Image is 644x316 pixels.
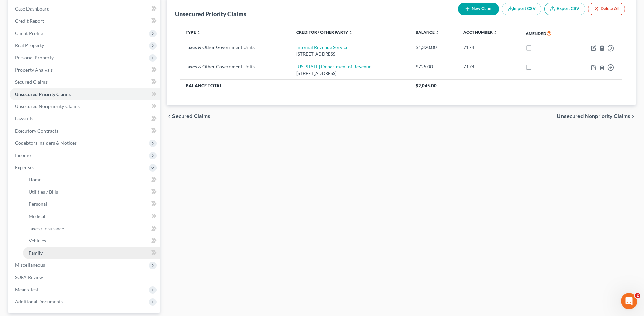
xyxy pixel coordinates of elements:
span: Home [29,177,41,182]
a: Internal Revenue Service [296,44,348,50]
span: Unsecured Nonpriority Claims [15,103,80,109]
span: Client Profile [15,30,43,36]
span: Utilities / Bills [29,189,58,195]
button: New Claim [458,3,499,15]
span: Personal Property [15,55,54,60]
div: 7174 [463,63,515,70]
a: Utilities / Bills [23,186,160,198]
a: SOFA Review [10,271,160,283]
span: Executory Contracts [15,128,58,134]
a: Secured Claims [10,76,160,88]
div: [STREET_ADDRESS] [296,51,405,57]
span: Property Analysis [15,67,53,73]
i: unfold_more [435,31,439,35]
a: Balance unfold_more [416,29,439,35]
span: Unsecured Priority Claims [15,91,71,97]
span: Lawsuits [15,116,33,121]
a: Unsecured Priority Claims [10,88,160,100]
span: SOFA Review [15,274,43,280]
div: $1,320.00 [416,44,453,51]
span: Means Test [15,287,38,292]
i: unfold_more [493,31,497,35]
a: Medical [23,210,160,222]
span: Additional Documents [15,299,63,304]
a: [US_STATE] Department of Revenue [296,64,371,70]
div: Unsecured Priority Claims [175,10,246,18]
button: Import CSV [502,3,541,15]
span: Codebtors Insiders & Notices [15,140,77,146]
span: Taxes / Insurance [29,225,64,231]
th: Balance Total [180,80,410,92]
span: $2,045.00 [416,83,437,88]
a: Personal [23,198,160,210]
span: Real Property [15,42,44,48]
button: Delete All [588,3,625,15]
div: [STREET_ADDRESS] [296,70,405,77]
div: $725.00 [416,63,453,70]
a: Family [23,247,160,259]
a: Home [23,174,160,186]
a: Property Analysis [10,64,160,76]
span: Personal [29,201,47,207]
a: Type unfold_more [186,29,201,35]
a: Export CSV [544,3,585,15]
span: Income [15,152,31,158]
span: Credit Report [15,18,44,24]
a: Executory Contracts [10,125,160,137]
button: Unsecured Nonpriority Claims chevron_right [557,114,636,119]
span: Family [29,250,43,256]
i: unfold_more [349,31,353,35]
span: Miscellaneous [15,262,45,268]
a: Credit Report [10,15,160,27]
iframe: Intercom live chat [621,293,637,309]
i: chevron_right [630,114,636,119]
a: Lawsuits [10,113,160,125]
div: 7174 [463,44,515,51]
span: Unsecured Nonpriority Claims [557,114,630,119]
span: Secured Claims [172,114,210,119]
a: Creditor / Other Party unfold_more [296,29,353,35]
span: Case Dashboard [15,6,50,12]
span: 2 [635,293,640,298]
span: Expenses [15,164,34,170]
a: Case Dashboard [10,3,160,15]
i: chevron_left [167,114,172,119]
span: Medical [29,213,45,219]
th: Amended [520,25,571,41]
a: Acct Number unfold_more [463,29,497,35]
div: Taxes & Other Government Units [186,44,286,51]
a: Unsecured Nonpriority Claims [10,100,160,113]
a: Vehicles [23,235,160,247]
button: chevron_left Secured Claims [167,114,210,119]
a: Taxes / Insurance [23,222,160,235]
span: Secured Claims [15,79,48,85]
span: Vehicles [29,238,46,243]
i: unfold_more [197,31,201,35]
div: Taxes & Other Government Units [186,63,286,70]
